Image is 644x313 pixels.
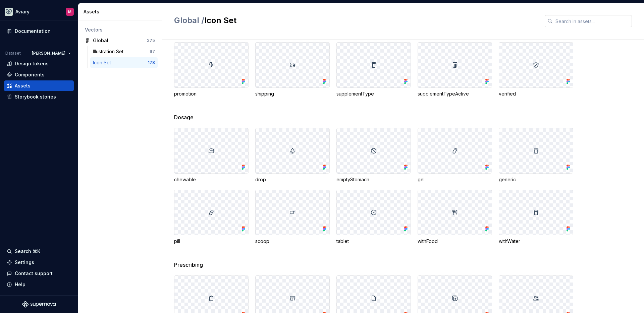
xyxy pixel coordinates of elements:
div: Dataset [5,51,21,56]
div: Search ⌘K [15,248,40,255]
div: Storybook stories [15,93,56,100]
div: promotion [174,90,249,97]
div: withFood [418,238,492,245]
div: chewable [174,176,249,183]
h2: Icon Set [174,15,537,26]
div: pill [174,238,249,245]
div: Icon Set [93,59,114,66]
a: Settings [4,257,74,268]
div: Vectors [85,26,155,33]
div: Contact support [15,270,53,277]
a: Assets [4,80,74,91]
div: Aviary [15,8,30,15]
a: Design tokens [4,58,74,69]
div: Settings [15,259,34,266]
div: 97 [150,49,155,54]
div: generic [499,176,573,183]
a: Illustration Set97 [90,46,158,57]
div: M [68,9,71,14]
button: Help [4,279,74,290]
svg: Supernova Logo [22,301,56,308]
div: Design tokens [15,60,49,67]
div: supplementTypeActive [418,90,492,97]
span: Prescribing [174,261,203,269]
div: drop [255,176,330,183]
div: Documentation [15,28,51,35]
a: Icon Set178 [90,57,158,68]
div: gel [418,176,492,183]
div: Components [15,71,45,78]
div: scoop [255,238,330,245]
div: supplementType [336,90,411,97]
div: Global [93,37,108,44]
button: Contact support [4,268,74,279]
span: Global / [174,15,204,25]
div: withWater [499,238,573,245]
div: tablet [336,238,411,245]
a: Components [4,69,74,80]
div: 178 [148,60,155,65]
div: verified [499,90,573,97]
a: Storybook stories [4,91,74,102]
a: Documentation [4,26,74,37]
button: AviaryM [1,4,76,19]
div: 275 [147,38,155,43]
div: Illustration Set [93,48,126,55]
button: Search ⌘K [4,246,74,257]
div: shipping [255,90,330,97]
div: Help [15,281,25,288]
div: emptyStomach [336,176,411,183]
div: Assets [84,8,159,15]
span: Dosage [174,113,194,121]
img: 256e2c79-9abd-4d59-8978-03feab5a3943.png [5,8,13,16]
span: [PERSON_NAME] [32,51,65,56]
div: Assets [15,82,31,89]
input: Search in assets... [553,15,632,27]
a: Global275 [82,35,158,46]
button: [PERSON_NAME] [29,49,74,58]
